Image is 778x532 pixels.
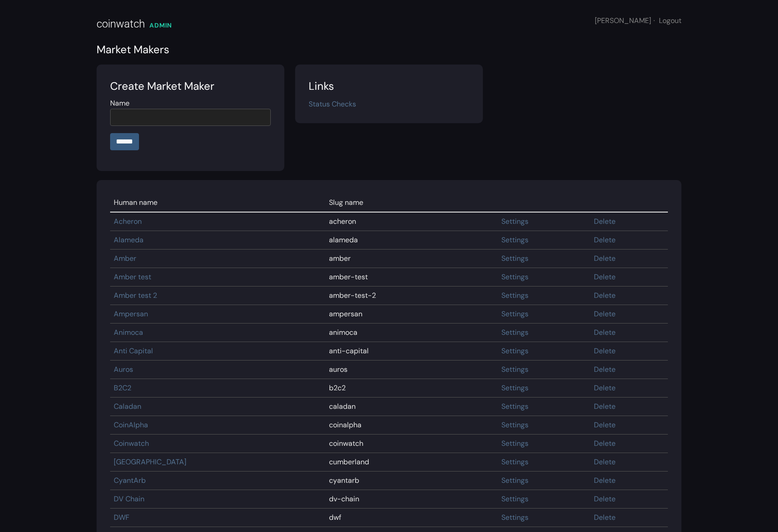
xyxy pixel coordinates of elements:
[594,291,616,300] a: Delete
[114,457,186,467] a: [GEOGRAPHIC_DATA]
[325,361,498,379] td: auros
[97,16,145,32] div: coinwatch
[659,16,681,25] a: Logout
[501,217,528,226] a: Settings
[114,513,130,522] a: DWF
[149,21,172,30] div: ADMIN
[114,217,142,226] a: Acheron
[594,439,616,448] a: Delete
[325,490,498,509] td: dv-chain
[501,328,528,337] a: Settings
[309,78,469,94] div: Links
[325,287,498,305] td: amber-test-2
[325,305,498,324] td: ampersan
[594,217,616,226] a: Delete
[110,98,130,109] label: Name
[114,365,133,374] a: Auros
[501,457,528,467] a: Settings
[110,78,271,94] div: Create Market Maker
[325,268,498,287] td: amber-test
[114,272,151,282] a: Amber test
[309,99,356,109] a: Status Checks
[97,42,681,58] div: Market Makers
[501,365,528,374] a: Settings
[595,15,681,26] div: [PERSON_NAME]
[114,439,149,448] a: Coinwatch
[594,328,616,337] a: Delete
[325,250,498,268] td: amber
[110,194,325,212] td: Human name
[501,383,528,393] a: Settings
[114,402,141,411] a: Caladan
[501,254,528,263] a: Settings
[114,383,131,393] a: B2C2
[594,309,616,319] a: Delete
[594,346,616,356] a: Delete
[594,513,616,522] a: Delete
[325,398,498,416] td: caladan
[114,494,144,504] a: DV Chain
[325,379,498,398] td: b2c2
[594,476,616,485] a: Delete
[501,420,528,430] a: Settings
[325,231,498,250] td: alameda
[594,272,616,282] a: Delete
[594,494,616,504] a: Delete
[325,453,498,472] td: cumberland
[594,235,616,245] a: Delete
[594,365,616,374] a: Delete
[501,439,528,448] a: Settings
[653,16,655,25] span: ·
[114,346,153,356] a: Anti Capital
[325,509,498,527] td: dwf
[325,212,498,231] td: acheron
[594,254,616,263] a: Delete
[594,402,616,411] a: Delete
[501,476,528,485] a: Settings
[325,435,498,453] td: coinwatch
[325,416,498,435] td: coinalpha
[114,309,148,319] a: Ampersan
[114,476,146,485] a: CyantArb
[501,494,528,504] a: Settings
[501,346,528,356] a: Settings
[501,235,528,245] a: Settings
[501,272,528,282] a: Settings
[594,457,616,467] a: Delete
[325,342,498,361] td: anti-capital
[114,328,143,337] a: Animoca
[501,513,528,522] a: Settings
[114,420,148,430] a: CoinAlpha
[114,254,136,263] a: Amber
[325,324,498,342] td: animoca
[594,420,616,430] a: Delete
[501,402,528,411] a: Settings
[114,235,144,245] a: Alameda
[594,383,616,393] a: Delete
[325,194,498,212] td: Slug name
[114,291,157,300] a: Amber test 2
[501,291,528,300] a: Settings
[325,472,498,490] td: cyantarb
[501,309,528,319] a: Settings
